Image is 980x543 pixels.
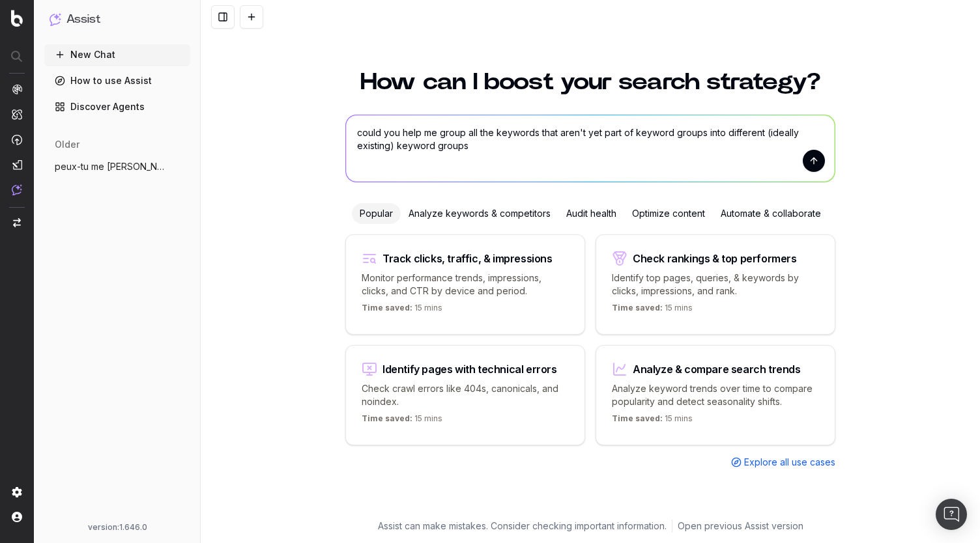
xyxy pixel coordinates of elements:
[12,512,22,522] img: My account
[44,70,190,91] a: How to use Assist
[936,499,967,530] div: Open Intercom Messenger
[44,156,190,177] button: peux-tu me [PERSON_NAME] différents keyword
[612,382,819,408] p: Analyze keyword trends over time to compare popularity and detect seasonality shifts.
[362,271,569,298] p: Monitor performance trends, impressions, clicks, and CTR by device and period.
[12,487,22,497] img: Setting
[50,10,185,29] button: Assist
[44,44,190,65] button: New Chat
[362,413,442,429] p: 15 mins
[612,271,819,298] p: Identify top pages, queries, & keywords by clicks, impressions, and rank.
[345,70,835,94] h1: How can I boost your search strategy?
[50,13,61,25] img: Assist
[731,456,835,469] a: Explore all use cases
[362,303,412,313] span: Time saved:
[633,253,797,264] div: Check rankings & top performers
[558,203,624,224] div: Audit health
[612,303,663,313] span: Time saved:
[382,253,553,264] div: Track clicks, traffic, & impressions
[66,10,100,29] h1: Assist
[55,160,169,173] span: peux-tu me [PERSON_NAME] différents keyword
[362,303,442,318] p: 15 mins
[633,364,801,374] div: Analyze & compare search trends
[12,109,22,120] img: Intelligence
[362,382,569,408] p: Check crawl errors like 404s, canonicals, and noindex.
[346,115,835,182] textarea: could you help me group all the keywords that aren't yet part of keyword groups into different (i...
[744,456,835,469] span: Explore all use cases
[612,413,663,423] span: Time saved:
[612,303,693,318] p: 15 mins
[55,138,79,151] span: older
[382,364,557,374] div: Identify pages with technical errors
[362,413,412,423] span: Time saved:
[12,160,22,170] img: Studio
[12,184,22,195] img: Assist
[624,203,713,224] div: Optimize content
[50,522,185,533] div: version: 1.646.0
[13,218,21,227] img: Switch project
[713,203,829,224] div: Automate & collaborate
[612,413,693,429] p: 15 mins
[44,96,190,117] a: Discover Agents
[678,520,803,533] a: Open previous Assist version
[12,84,22,94] img: Analytics
[401,203,558,224] div: Analyze keywords & competitors
[352,203,401,224] div: Popular
[378,520,667,533] p: Assist can make mistakes. Consider checking important information.
[12,134,22,145] img: Activation
[11,10,23,27] img: Botify logo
